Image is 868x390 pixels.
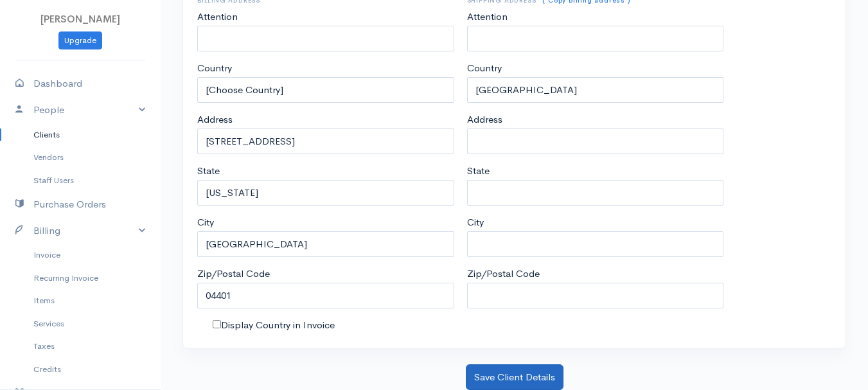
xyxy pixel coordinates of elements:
label: Country [467,61,502,76]
a: Upgrade [58,31,102,50]
label: Attention [467,10,508,24]
label: Display Country in Invoice [221,318,335,333]
label: State [197,164,220,179]
label: Address [467,112,502,127]
label: Attention [197,10,238,24]
label: Zip/Postal Code [467,267,540,281]
label: City [467,215,484,230]
label: City [197,215,214,230]
label: State [467,164,490,179]
label: Zip/Postal Code [197,267,270,281]
label: Address [197,112,233,127]
span: [PERSON_NAME] [40,13,120,25]
label: Country [197,61,232,76]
